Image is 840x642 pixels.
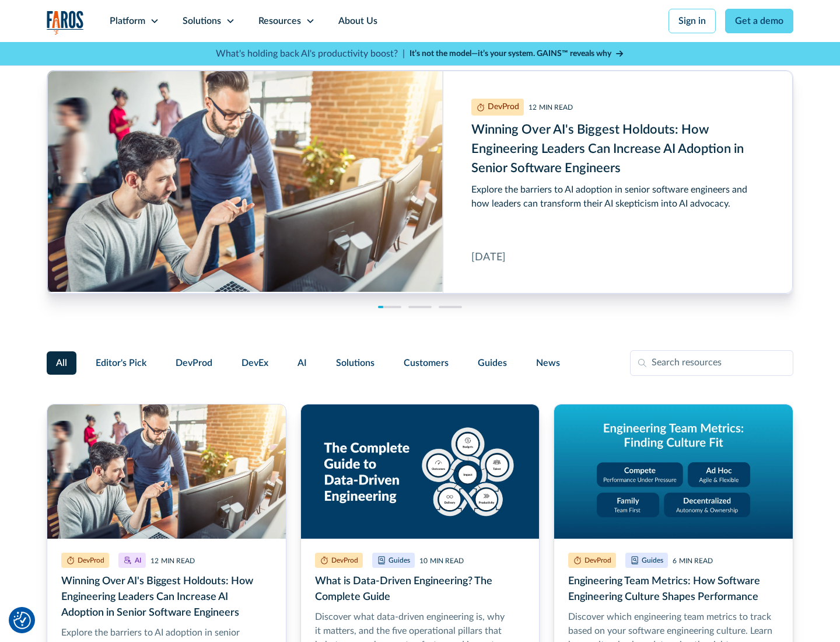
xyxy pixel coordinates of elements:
span: DevProd [176,356,212,370]
span: Guides [478,356,507,370]
img: Revisit consent button [13,612,31,629]
div: Platform [110,14,145,28]
span: DevEx [242,356,268,370]
input: Search resources [630,350,793,376]
img: two male senior software developers looking at computer screens in a busy office [47,404,286,539]
form: Filter Form [47,350,793,376]
span: AI [297,356,307,370]
div: Resources [258,14,301,28]
button: Cookie Settings [13,612,31,629]
strong: It’s not the model—it’s your system. GAINS™ reveals why [409,50,611,58]
img: Graphic titled 'Engineering Team Metrics: Finding Culture Fit' with four cultural models: Compete... [554,404,793,539]
span: News [536,356,560,370]
div: cms-link [47,71,793,294]
span: Editor's Pick [96,356,146,370]
span: Customers [404,356,449,370]
a: It’s not the model—it’s your system. GAINS™ reveals why [409,48,624,60]
p: What's holding back AI's productivity boost? | [216,47,405,61]
a: home [47,11,84,34]
a: Sign in [668,9,716,33]
div: Solutions [183,14,221,28]
img: Logo of the analytics and reporting company Faros. [47,11,84,34]
span: Solutions [336,356,374,370]
a: Get a demo [725,9,793,33]
span: All [56,356,67,370]
a: Winning Over AI's Biggest Holdouts: How Engineering Leaders Can Increase AI Adoption in Senior So... [47,71,793,294]
img: Graphic titled 'The Complete Guide to Data-Driven Engineering' showing five pillars around a cent... [301,404,540,539]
